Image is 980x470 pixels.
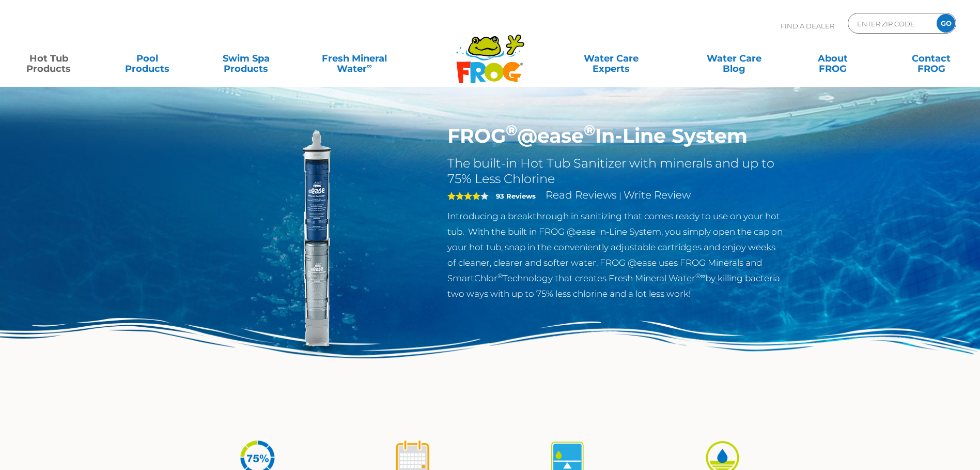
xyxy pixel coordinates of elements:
[447,156,785,187] h2: The built-in Hot Tub Sanitizer with minerals and up to 75% Less Chlorine
[450,21,530,84] img: Frog Products Logo
[447,192,480,200] span: 4
[447,124,785,148] h1: FROG @ease In-Line System
[794,48,871,69] a: AboutFROG
[10,48,87,69] a: Hot TubProducts
[497,272,503,280] sup: ®
[367,62,372,70] sup: ∞
[306,48,402,69] a: Fresh MineralWater∞
[546,189,617,201] a: Read Reviews
[549,48,674,69] a: Water CareExperts
[196,124,432,361] img: inline-system.png
[447,208,785,301] p: Introducing a breakthrough in sanitizing that comes ready to use on your hot tub. With the built ...
[496,192,536,200] strong: 93 Reviews
[208,48,285,69] a: Swim SpaProducts
[893,48,970,69] a: ContactFROG
[695,272,705,280] sup: ®∞
[619,191,621,201] span: |
[584,121,595,139] sup: ®
[506,121,517,139] sup: ®
[624,189,691,201] a: Write Review
[695,48,772,69] a: Water CareBlog
[109,48,186,69] a: PoolProducts
[937,14,955,33] input: GO
[781,13,834,39] p: Find A Dealer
